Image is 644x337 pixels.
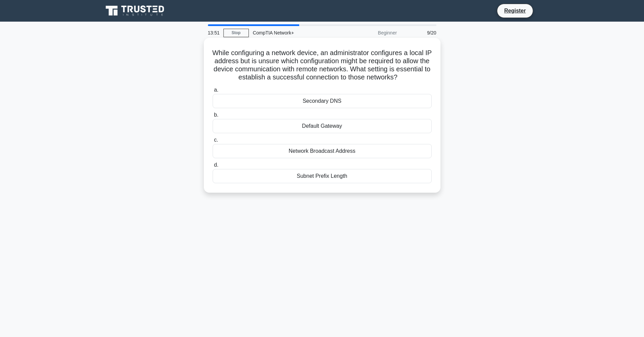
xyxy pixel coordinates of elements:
div: 13:51 [204,26,223,40]
span: d. [214,162,218,168]
div: Default Gateway [213,119,432,133]
div: Beginner [342,26,401,40]
div: CompTIA Network+ [249,26,342,40]
div: Network Broadcast Address [213,144,432,158]
div: 9/20 [401,26,440,40]
span: b. [214,112,218,118]
a: Register [500,6,530,15]
a: Stop [223,29,249,37]
div: Subnet Prefix Length [213,169,432,183]
div: Secondary DNS [213,94,432,108]
span: a. [214,87,218,93]
span: c. [214,137,218,143]
h5: While configuring a network device, an administrator configures a local IP address but is unsure ... [212,49,432,82]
